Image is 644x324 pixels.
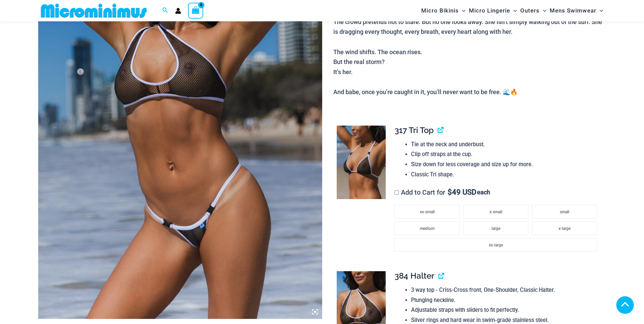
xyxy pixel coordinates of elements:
a: View Shopping Cart, empty [188,3,204,18]
span: xx-small [420,210,435,214]
span: x-large [558,226,571,231]
span: $ [448,188,452,196]
a: Search icon link [162,6,168,15]
a: OutersMenu ToggleMenu Toggle [519,2,548,19]
a: Mens SwimwearMenu ToggleMenu Toggle [548,2,605,19]
span: large [492,226,500,231]
span: 49 USD [448,189,476,196]
li: Classic Tri shape. [411,170,600,180]
span: Menu Toggle [540,2,546,19]
img: MM SHOP LOGO FLAT [38,3,149,18]
li: Clip off straps at the cup. [411,149,600,159]
li: Adjustable straps with sliders to fit perfectly. [411,305,600,315]
nav: Site Navigation [419,1,606,20]
span: Mens Swimwear [550,2,596,19]
label: Add to Cart for [395,188,490,196]
a: Micro LingerieMenu ToggleMenu Toggle [467,2,519,19]
span: x-small [490,210,502,214]
span: 317 Tri Top [395,125,434,135]
span: each [477,189,490,196]
li: xx-large [395,238,597,252]
li: x-small [463,205,528,218]
li: small [532,205,597,218]
span: Micro Bikinis [421,2,459,19]
img: Tradewinds Ink and Ivory 317 Tri Top [337,126,386,199]
span: Outers [520,2,540,19]
li: Tie at the neck and underbust. [411,139,600,150]
span: 384 Halter [395,271,434,281]
input: Add to Cart for$49 USD each [395,190,399,195]
li: Size down for less coverage and size up for more. [411,159,600,170]
li: Plunging neckline. [411,295,600,305]
span: medium [420,226,434,231]
a: Account icon link [175,8,181,14]
span: small [560,210,569,214]
span: Micro Lingerie [469,2,510,19]
a: Micro BikinisMenu ToggleMenu Toggle [420,2,467,19]
li: xx-small [395,205,460,218]
li: medium [395,221,460,235]
li: x-large [532,221,597,235]
span: Menu Toggle [459,2,466,19]
li: large [463,221,528,235]
span: xx-large [489,243,503,247]
li: 3 way top - Criss-Cross front, One-Shoulder, Classic Halter. [411,285,600,295]
span: Menu Toggle [596,2,603,19]
span: Menu Toggle [510,2,517,19]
